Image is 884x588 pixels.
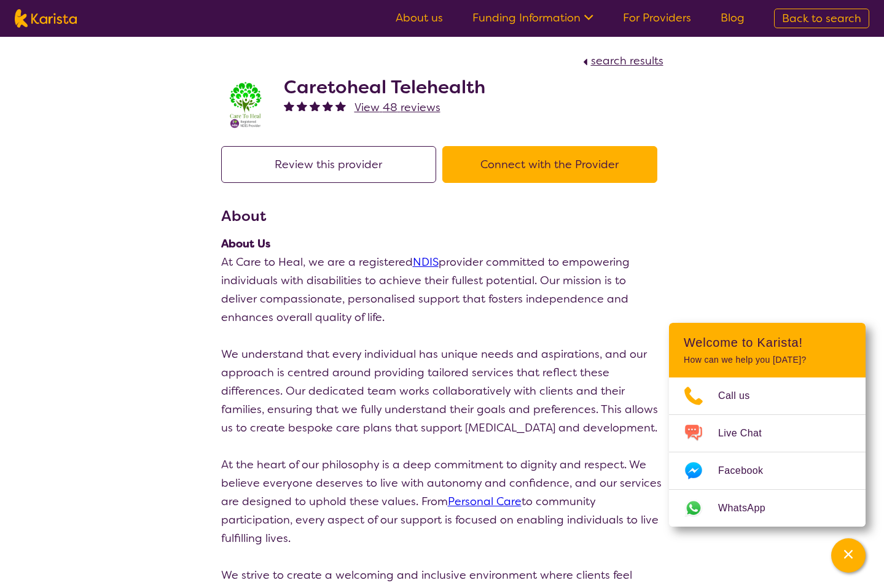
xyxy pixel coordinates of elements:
[15,9,77,28] img: Karista logo
[396,10,443,25] a: About us
[448,494,522,509] a: Personal Care
[297,101,307,111] img: fullstar
[718,499,780,517] span: WhatsApp
[221,205,663,227] h3: About
[284,76,485,98] h2: Caretoheal Telehealth
[323,101,333,111] img: fullstar
[669,490,866,527] a: Web link opens in a new tab.
[354,98,440,117] a: View 48 reviews
[684,355,851,365] p: How can we help you [DATE]?
[310,101,320,111] img: fullstar
[221,157,442,172] a: Review this provider
[442,146,657,183] button: Connect with the Provider
[580,53,663,68] a: search results
[684,335,851,350] h2: Welcome to Karista!
[774,9,869,28] a: Back to search
[221,236,270,251] strong: About Us
[413,255,439,269] a: NDIS
[623,10,691,25] a: For Providers
[472,10,593,25] a: Funding Information
[221,79,270,128] img: x8xkzxtsmjra3bp2ouhm.png
[442,157,663,172] a: Connect with the Provider
[335,101,346,111] img: fullstar
[354,100,440,115] span: View 48 reviews
[669,377,866,527] ul: Choose channel
[669,323,866,527] div: Channel Menu
[221,146,436,183] button: Review this provider
[782,11,861,26] span: Back to search
[718,462,778,480] span: Facebook
[284,101,294,111] img: fullstar
[718,424,776,443] span: Live Chat
[718,387,765,405] span: Call us
[591,53,663,68] span: search results
[831,538,866,573] button: Channel Menu
[721,10,745,25] a: Blog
